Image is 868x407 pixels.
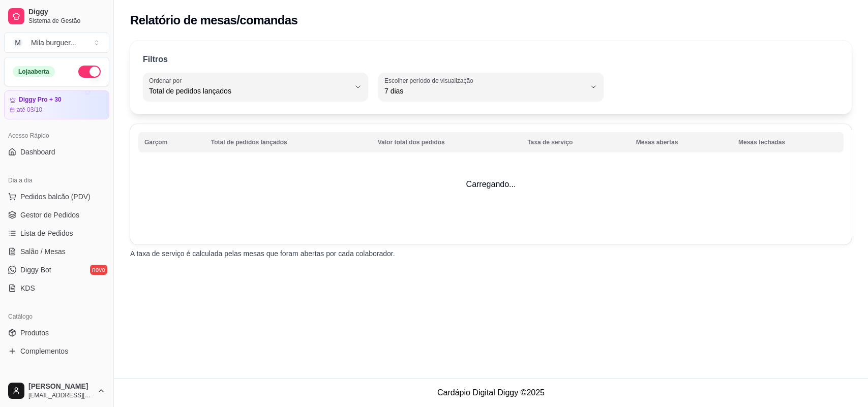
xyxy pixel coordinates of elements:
article: Diggy Pro + 30 [19,96,62,104]
button: Pedidos balcão (PDV) [4,189,109,205]
div: Mila burguer ... [31,38,76,48]
span: Lista de Pedidos [20,228,73,238]
a: Dashboard [4,144,109,160]
span: Gestor de Pedidos [20,210,79,220]
td: Carregando... [130,124,852,244]
span: Salão / Mesas [20,246,66,257]
label: Escolher período de visualização [384,76,476,85]
span: KDS [20,283,35,293]
span: Diggy Bot [20,265,51,275]
button: Escolher período de visualização7 dias [378,73,604,101]
label: Ordenar por [149,76,185,85]
a: DiggySistema de Gestão [4,4,109,28]
h2: Relatório de mesas/comandas [130,12,297,28]
span: M [13,38,23,48]
span: [PERSON_NAME] [28,382,93,391]
a: KDS [4,280,109,296]
span: Produtos [20,328,49,338]
div: Dia a dia [4,172,109,189]
footer: Cardápio Digital Diggy © 2025 [114,378,868,407]
p: A taxa de serviço é calculada pelas mesas que foram abertas por cada colaborador. [130,248,852,259]
span: Complementos [20,346,68,356]
button: [PERSON_NAME][EMAIL_ADDRESS][DOMAIN_NAME] [4,379,109,403]
a: Produtos [4,325,109,341]
span: Sistema de Gestão [28,17,105,25]
span: Diggy [28,8,105,17]
a: Diggy Botnovo [4,262,109,278]
button: Alterar Status [78,66,101,78]
a: Gestor de Pedidos [4,207,109,223]
span: Total de pedidos lançados [149,86,350,96]
span: Dashboard [20,147,55,157]
button: Select a team [4,33,109,53]
span: [EMAIL_ADDRESS][DOMAIN_NAME] [28,391,93,399]
a: Diggy Pro + 30até 03/10 [4,90,109,119]
article: até 03/10 [17,106,42,114]
a: Salão / Mesas [4,243,109,260]
div: Acesso Rápido [4,128,109,144]
span: 7 dias [384,86,585,96]
a: Complementos [4,343,109,359]
a: Lista de Pedidos [4,225,109,241]
p: Filtros [143,53,168,66]
span: Pedidos balcão (PDV) [20,192,91,202]
div: Catálogo [4,308,109,325]
button: Ordenar porTotal de pedidos lançados [143,73,368,101]
div: Loja aberta [13,66,55,77]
